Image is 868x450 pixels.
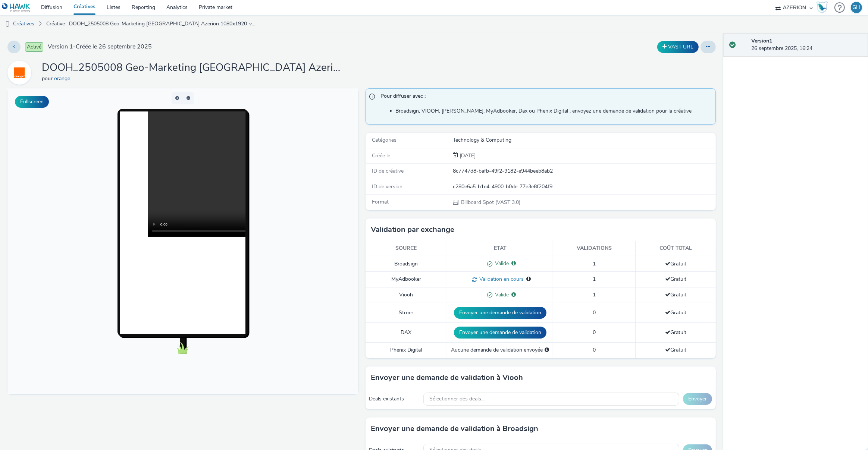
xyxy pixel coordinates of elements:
[381,92,708,102] span: Pour diffuser avec :
[636,241,716,256] th: Coût total
[492,260,509,267] span: Valide
[366,272,447,287] td: MyAdbooker
[396,107,712,115] li: Broadsign, VIOOH, [PERSON_NAME], MyAdbooker, Dax ou Phenix Digital : envoyez une demande de valid...
[372,136,397,144] span: Catégories
[817,1,831,13] a: Hawk Academy
[42,75,54,82] span: pour
[593,260,596,267] span: 1
[54,75,73,82] a: orange
[593,346,596,353] span: 0
[9,62,30,84] img: orange
[371,372,523,383] h3: Envoyer une demande de validation à Viooh
[7,69,34,76] a: orange
[454,307,546,319] button: Envoyer une demande de validation
[4,21,11,28] img: dooh
[25,42,43,52] span: Activé
[453,136,715,144] div: Technology & Computing
[429,396,485,402] span: Sélectionner des deals...
[371,224,455,235] h3: Validation par exchange
[492,291,509,298] span: Valide
[593,329,596,336] span: 0
[751,37,862,53] div: 26 septembre 2025, 16:24
[665,346,686,353] span: Gratuit
[372,152,391,159] span: Créée le
[665,260,686,267] span: Gratuit
[477,276,524,283] span: Validation en cours
[657,41,699,53] button: VAST URL
[665,276,686,283] span: Gratuit
[372,167,404,174] span: ID de créative
[366,303,447,322] td: Stroer
[593,291,596,298] span: 1
[460,199,520,206] span: Billboard Spot (VAST 3.0)
[853,2,861,13] div: GH
[817,1,828,13] img: Hawk Academy
[655,41,701,53] div: Dupliquer la créative en un VAST URL
[43,15,260,33] a: Créative : DOOH_2505008 Geo-Marketing [GEOGRAPHIC_DATA] Azerion 1080x1920-video
[371,423,539,434] h3: Envoyer une demande de validation à Broadsign
[451,346,549,354] div: Aucune demande de validation envoyée
[665,329,686,336] span: Gratuit
[447,241,553,256] th: Etat
[15,96,49,108] button: Fullscreen
[453,183,715,191] div: c280e6a5-b1e4-4900-b0de-77e3e8f204f9
[372,183,403,190] span: ID de version
[366,241,447,256] th: Source
[366,287,447,303] td: Viooh
[42,61,340,75] h1: DOOH_2505008 Geo-Marketing [GEOGRAPHIC_DATA] Azerion 1080x1920-video
[545,346,549,354] div: Sélectionnez un deal ci-dessous et cliquez sur Envoyer pour envoyer une demande de validation à P...
[683,393,712,405] button: Envoyer
[458,152,476,159] span: [DATE]
[593,309,596,316] span: 0
[372,198,389,205] span: Format
[454,327,546,339] button: Envoyer une demande de validation
[366,343,447,358] td: Phenix Digital
[2,3,31,12] img: undefined Logo
[665,309,686,316] span: Gratuit
[453,167,715,175] div: 8c7747d8-bafb-49f2-9182-e944beeb8ab2
[366,322,447,342] td: DAX
[665,291,686,298] span: Gratuit
[593,276,596,283] span: 1
[369,395,420,403] div: Deals existants
[553,241,636,256] th: Validations
[48,43,152,51] span: Version 1 - Créée le 26 septembre 2025
[366,256,447,272] td: Broadsign
[751,37,772,44] strong: Version 1
[458,152,476,160] div: Création 26 septembre 2025, 16:24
